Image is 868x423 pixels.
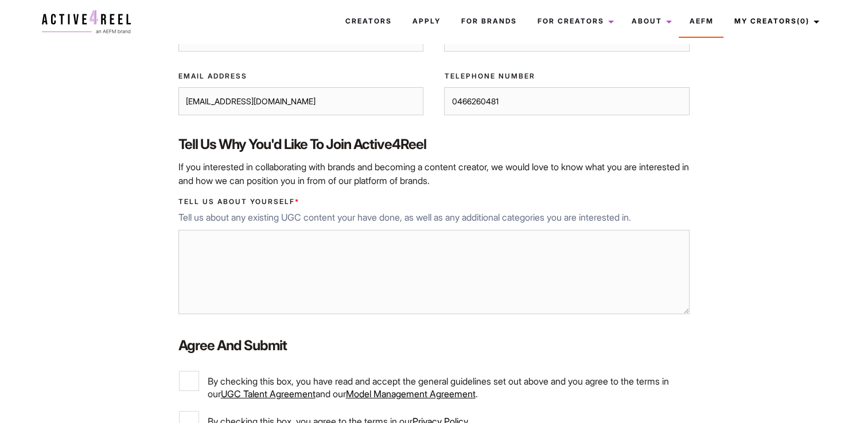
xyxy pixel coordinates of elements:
[42,10,131,33] img: a4r-logo.svg
[621,6,679,37] a: About
[178,210,690,224] p: Tell us about any existing UGC content your have done, as well as any additional categories you a...
[402,6,450,37] a: Apply
[178,71,424,81] label: Email Address
[221,388,316,399] a: UGC Talent Agreement
[178,160,690,187] p: If you interested in collaborating with brands and becoming a content creator, we would love to k...
[334,6,402,37] a: Creators
[444,71,690,81] label: Telephone Number
[450,6,527,37] a: For Brands
[723,6,826,37] a: My Creators(0)
[179,371,690,400] label: By checking this box, you have read and accept the general guidelines set out above and you agree...
[178,135,690,154] label: Tell us why you'd like to join Active4Reel
[178,197,690,207] label: Tell us about yourself
[178,336,690,355] label: Agree and Submit
[527,6,621,37] a: For Creators
[796,17,809,25] span: (0)
[179,371,199,391] input: By checking this box, you have read and accept the general guidelines set out above and you agree...
[679,6,723,37] a: AEFM
[346,388,476,399] a: Model Management Agreement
